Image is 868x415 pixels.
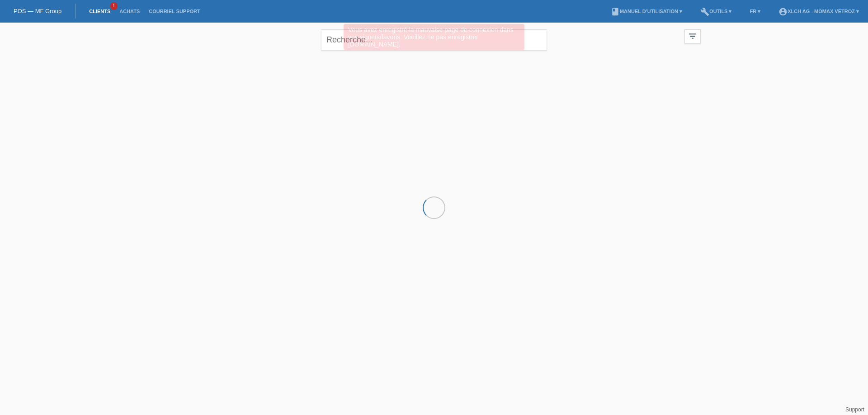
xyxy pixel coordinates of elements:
i: book [611,7,620,16]
span: 1 [110,2,118,10]
a: POS — MF Group [14,8,61,14]
a: Support [845,406,864,413]
a: buildOutils ▾ [696,9,736,14]
a: Achats [115,9,144,14]
a: bookManuel d’utilisation ▾ [606,9,687,14]
a: account_circleXLCH AG - Mömax Vétroz ▾ [774,9,863,14]
a: FR ▾ [745,9,765,14]
div: Vous avez enregistré la mauvaise page de connexion dans vos signets/favoris. Veuillez ne pas enre... [344,24,524,50]
a: Courriel Support [144,9,204,14]
i: build [700,7,709,16]
a: Clients [85,9,115,14]
i: account_circle [778,7,788,16]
